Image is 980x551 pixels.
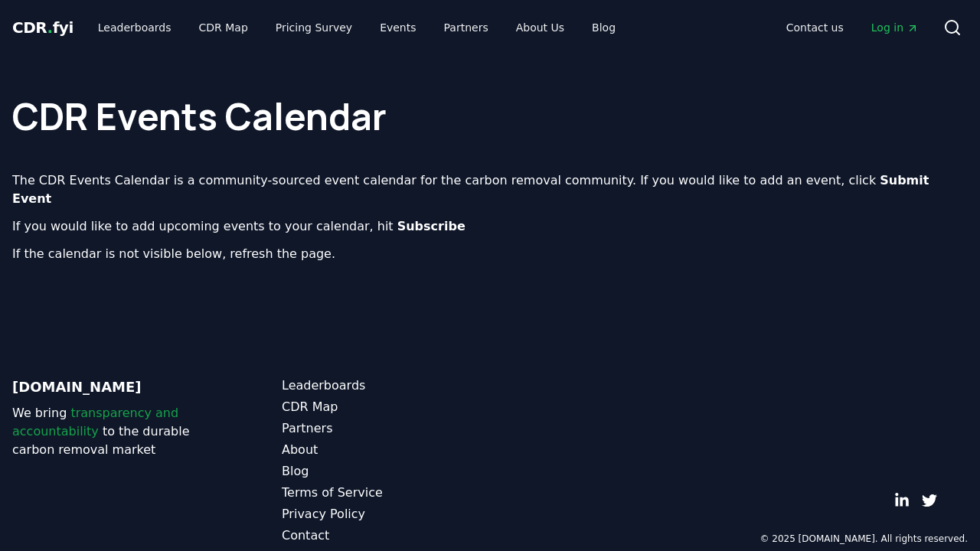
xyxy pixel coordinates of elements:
a: Terms of Service [282,484,490,502]
a: Privacy Policy [282,505,490,523]
a: LinkedIn [894,493,910,508]
p: [DOMAIN_NAME] [12,377,220,398]
a: Pricing Survey [263,14,364,41]
p: The CDR Events Calendar is a community-sourced event calendar for the carbon removal community. I... [12,171,968,208]
span: CDR fyi [12,18,73,37]
span: . [47,18,53,37]
a: Events [367,14,428,41]
a: Twitter [922,493,937,508]
a: Leaderboards [86,14,184,41]
span: transparency and accountability [12,406,178,439]
a: About [282,441,490,459]
b: Subscribe [397,219,465,233]
a: Contact us [774,14,856,41]
a: Log in [859,14,931,41]
nav: Main [86,14,628,41]
span: Log in [871,20,919,35]
a: About Us [504,14,577,41]
a: CDR Map [282,398,490,416]
h1: CDR Events Calendar [12,67,968,135]
p: If you would like to add upcoming events to your calendar, hit [12,217,968,236]
p: We bring to the durable carbon removal market [12,404,220,459]
a: Contact [282,527,490,545]
a: Blog [282,462,490,481]
a: Partners [432,14,501,41]
nav: Main [774,14,931,41]
a: CDR Map [187,14,260,41]
a: CDR.fyi [12,17,73,38]
a: Partners [282,419,490,438]
a: Blog [580,14,628,41]
a: Leaderboards [282,377,490,395]
p: © 2025 [DOMAIN_NAME]. All rights reserved. [759,533,968,545]
p: If the calendar is not visible below, refresh the page. [12,245,968,263]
